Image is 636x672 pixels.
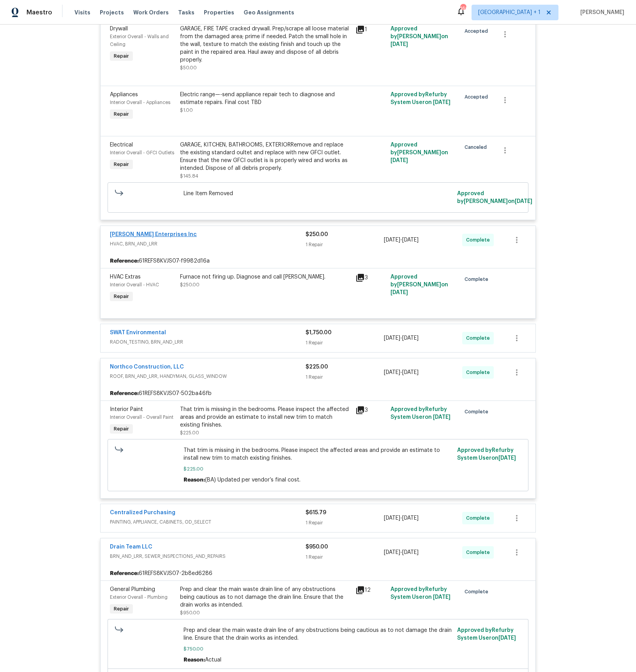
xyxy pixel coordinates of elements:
span: Drywall [110,26,128,32]
span: Complete [466,334,493,342]
span: Line Item Removed [184,190,453,198]
div: 160 [460,5,466,12]
span: [PERSON_NAME] [577,9,624,16]
span: $225.00 [180,430,199,435]
span: [DATE] [384,237,400,243]
span: That trim is missing in the bedrooms. Please inspect the affected areas and provide an estimate t... [184,446,453,462]
span: Repair [111,605,132,613]
span: [DATE] [402,515,419,521]
span: RADON_TESTING, BRN_AND_LRR [110,338,306,346]
div: 12 [355,586,386,595]
span: Appliances [110,92,138,97]
span: [DATE] [384,515,400,521]
span: Interior Overall - Appliances [110,100,170,105]
a: Northco Construction, LLC [110,364,184,370]
span: Approved by [PERSON_NAME] on [457,191,532,204]
span: [DATE] [515,199,532,204]
div: 1 Repair [306,519,384,527]
div: Furnace not firing up. Diagnose and call [PERSON_NAME]. [180,273,351,281]
span: [DATE] [390,158,408,163]
span: $1,750.00 [306,330,332,335]
span: [DATE] [390,42,408,47]
a: Drain Team LLC [110,544,152,550]
span: [DATE] [384,370,400,375]
span: Accepted [465,93,491,101]
span: Canceled [465,143,490,151]
span: [DATE] [384,335,400,341]
span: Approved by [PERSON_NAME] on [390,142,448,163]
span: Interior Overall - Overall Paint [110,415,173,420]
span: Prep and clear the main waste drain line of any obstructions being cautious as to not damage the ... [184,626,453,642]
span: Approved by Refurby System User on [390,587,450,600]
span: General Plumbing [110,587,155,592]
span: Repair [111,52,132,60]
span: (BA) Updated per vendor’s final cost. [205,477,300,483]
span: - [384,236,419,244]
b: Reference: [110,390,139,397]
span: Repair [111,425,132,433]
span: $145.84 [180,174,198,178]
span: Interior Overall - HVAC [110,282,159,287]
span: $615.79 [306,510,326,515]
span: $225.00 [306,364,328,370]
span: Complete [466,369,493,376]
span: Repair [111,110,132,118]
div: GARAGE, KITCHEN, BATHROOMS, EXTERIORRemove and replace the existing standard oultet and replace w... [180,141,351,172]
div: 3 [355,273,386,282]
span: [DATE] [384,550,400,555]
span: Tasks [178,10,194,15]
span: ROOF, BRN_AND_LRR, HANDYMAN, GLASS_WINDOW [110,372,306,380]
span: Visits [74,9,90,16]
b: Reference: [110,257,139,265]
span: HVAC, BRN_AND_LRR [110,240,306,248]
a: SWAT Environmental [110,330,166,335]
div: 61REFS8KVJS07-502ba46fb [101,386,535,400]
span: Approved by Refurby System User on [390,407,450,420]
span: Complete [465,275,491,283]
span: Approved by Refurby System User on [457,448,516,461]
div: 1 Repair [306,339,384,347]
span: [DATE] [498,455,516,461]
span: [DATE] [433,100,450,105]
span: Approved by [PERSON_NAME] on [390,26,448,47]
div: 1 Repair [306,553,384,561]
div: That trim is missing in the bedrooms. Please inspect the affected areas and provide an estimate t... [180,406,351,429]
div: 3 [355,406,386,415]
span: PAINTING, APPLIANCE, CABINETS, OD_SELECT [110,518,306,526]
span: [DATE] [402,335,419,341]
div: 61REFS8KVJS07-f9982d16a [101,254,535,268]
span: $225.00 [184,465,453,473]
span: [DATE] [498,635,516,641]
span: Actual [205,657,221,663]
div: 61REFS8KVJS07-2b8ed6286 [101,566,535,580]
span: Complete [466,549,493,556]
span: Complete [466,236,493,244]
span: $750.00 [184,645,453,653]
a: [PERSON_NAME] Enterprises Inc [110,232,197,237]
span: Interior Paint [110,407,143,412]
span: [DATE] [402,370,419,375]
span: BRN_AND_LRR, SEWER_INSPECTIONS_AND_REPAIRS [110,552,306,560]
span: [DATE] [402,550,419,555]
div: 1 Repair [306,373,384,381]
a: Centralized Purchasing [110,510,175,515]
span: Reason: [184,477,205,483]
span: [DATE] [390,290,408,295]
span: Reason: [184,657,205,663]
span: [DATE] [433,414,450,420]
div: 1 Repair [306,241,384,249]
span: - [384,334,419,342]
span: - [384,514,419,522]
span: HVAC Extras [110,274,141,280]
div: GARAGE, FIRE TAPE cracked drywall. Prep/scrape all loose material from the damaged area; prime if... [180,25,351,64]
span: Complete [466,514,493,522]
span: [DATE] [402,237,419,243]
span: - [384,549,419,556]
span: - [384,369,419,376]
span: Geo Assignments [244,9,294,16]
span: Approved by Refurby System User on [390,92,450,105]
span: Projects [100,9,124,16]
span: Exterior Overall - Plumbing [110,595,168,600]
span: Complete [465,588,491,596]
span: $950.00 [180,610,200,615]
